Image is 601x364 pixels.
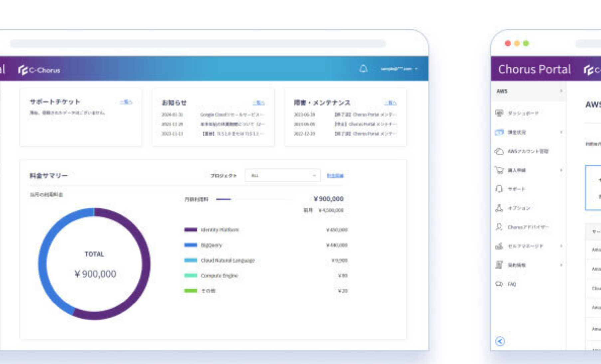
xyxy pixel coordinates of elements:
p: AWS請求代行サービス以外のサービスも充実！高い技術力をもった認定エンジニアが技術支援を行います。 [124,348,477,358]
img: 管理ポータル Chorus Portal イメージ [124,131,477,246]
span: AWS請求代行専用の管理ポータルで利用状況を可視化 [172,56,367,67]
span: 認定エンジニアによる技術支援 [172,319,287,330]
span: 特長 6 [124,317,164,331]
x-t: 詳細資料のダウンロード [485,315,591,322]
a: お申し込み [440,7,477,17]
a: 請求代行プラン [271,9,303,16]
x-t: AWS請求代行サービスをはじめとするAWS支援サービスの詳細がまとまった資料をダウンロードできます。 [485,326,591,338]
a: よくある質問 [402,9,430,16]
span: お申し込み [440,9,477,16]
x-t: ダウンロードする [485,342,591,356]
a: 詳細資料のダウンロード AWS請求代行サービスをはじめとするAWS支援サービスの詳細がまとまった資料をダウンロードできます。 ダウンロードする [481,238,596,361]
span: 管理ポータル「Chorus Portal」でできること [124,270,261,277]
a: 特長・メリット [312,9,345,16]
a: 管理ポータル「Chorus Portal」でできること [124,263,261,284]
p: AWS請求代行サービスをご契約中のすべてのお客様が無料でご利用可能な専用管理ポータルをご用意しています。 ご利用状況や料金のご確認、サポートお問い合わせ、リザーブドインスタンス・Savings ... [124,85,477,105]
span: 特長 5 [124,55,164,69]
a: 請求代行 導入事例 [354,9,393,16]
